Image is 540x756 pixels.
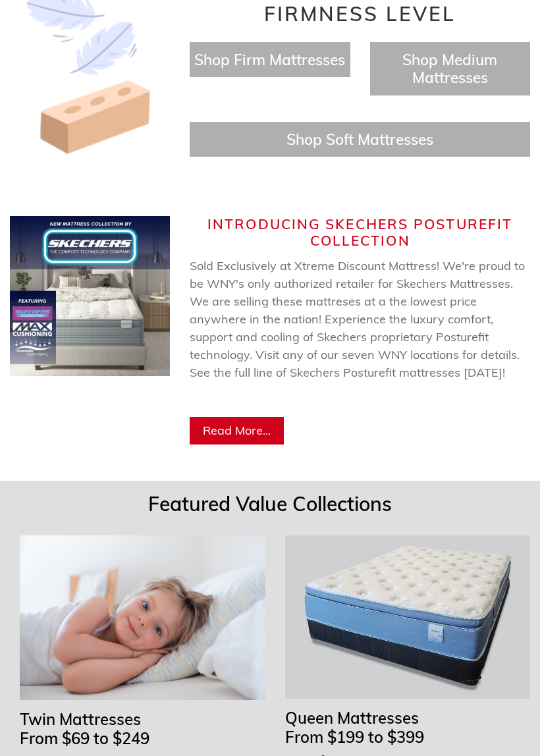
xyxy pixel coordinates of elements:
[285,535,531,699] img: Queen Mattresses From $199 to $349
[20,709,141,729] span: Twin Mattresses
[190,417,284,445] a: Read More...
[190,258,525,416] span: Sold Exclusively at Xtreme Discount Mattress! We're proud to be WNY's only authorized retailer fo...
[285,708,419,728] span: Queen Mattresses
[194,50,345,69] a: Shop Firm Mattresses
[285,727,424,747] span: From $199 to $399
[402,50,497,87] a: Shop Medium Mattresses
[203,423,271,438] span: Read More...
[286,130,433,149] a: Shop Soft Mattresses
[10,216,170,376] img: Skechers Web Banner (750 x 750 px) (2).jpg__PID:de10003e-3404-460f-8276-e05f03caa093
[20,728,149,748] span: From $69 to $249
[148,491,392,516] span: Featured Value Collections
[207,215,512,249] span: Introducing Skechers Posturefit Collection
[20,535,265,700] img: Twin Mattresses From $69 to $169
